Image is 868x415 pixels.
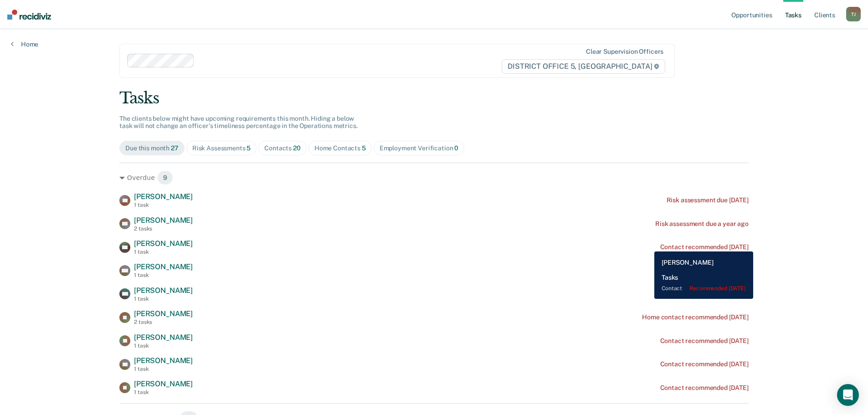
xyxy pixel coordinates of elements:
[667,196,749,204] div: Risk assessment due [DATE]
[134,202,193,208] div: 1 task
[7,10,51,20] img: Recidiviz
[134,333,193,342] span: [PERSON_NAME]
[667,290,749,298] div: Risk assessment due [DATE]
[134,366,193,372] div: 1 task
[192,144,251,152] div: Risk Assessments
[119,170,749,185] div: Overdue 9
[157,170,173,185] span: 9
[134,343,193,349] div: 1 task
[660,360,749,368] div: Contact recommended [DATE]
[134,239,193,248] span: [PERSON_NAME]
[380,144,459,152] div: Employment Verification
[134,389,193,395] div: 1 task
[586,48,663,56] div: Clear supervision officers
[119,115,358,130] span: The clients below might have upcoming requirements this month. Hiding a below task will not chang...
[134,192,193,201] span: [PERSON_NAME]
[314,144,366,152] div: Home Contacts
[642,313,749,321] div: Home contact recommended [DATE]
[660,384,749,392] div: Contact recommended [DATE]
[247,144,251,152] span: 5
[660,243,749,251] div: Contact recommended [DATE]
[846,7,861,21] button: TJ
[134,296,193,302] div: 1 task
[134,309,193,318] span: [PERSON_NAME]
[171,144,179,152] span: 27
[134,216,193,225] span: [PERSON_NAME]
[134,249,193,255] div: 1 task
[119,89,749,108] div: Tasks
[667,267,749,275] div: Risk assessment due [DATE]
[660,337,749,345] div: Contact recommended [DATE]
[362,144,366,152] span: 5
[134,272,193,278] div: 1 task
[134,379,193,388] span: [PERSON_NAME]
[134,356,193,365] span: [PERSON_NAME]
[125,144,179,152] div: Due this month
[134,319,193,325] div: 2 tasks
[502,59,665,74] span: DISTRICT OFFICE 5, [GEOGRAPHIC_DATA]
[264,144,301,152] div: Contacts
[134,225,193,232] div: 2 tasks
[846,7,861,21] div: T J
[454,144,458,152] span: 0
[837,384,859,406] div: Open Intercom Messenger
[655,220,749,228] div: Risk assessment due a year ago
[134,286,193,295] span: [PERSON_NAME]
[293,144,301,152] span: 20
[134,262,193,271] span: [PERSON_NAME]
[11,40,38,48] a: Home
